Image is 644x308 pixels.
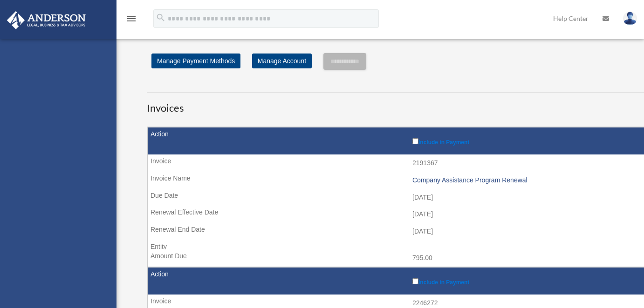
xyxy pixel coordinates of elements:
input: Include in Payment [412,278,418,284]
i: search [156,13,166,23]
img: User Pic [623,12,637,25]
i: menu [126,13,137,24]
a: menu [126,16,137,24]
a: Manage Account [252,54,312,68]
a: Manage Payment Methods [151,54,240,68]
img: Anderson Advisors Platinum Portal [4,11,89,29]
input: Include in Payment [412,138,418,144]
